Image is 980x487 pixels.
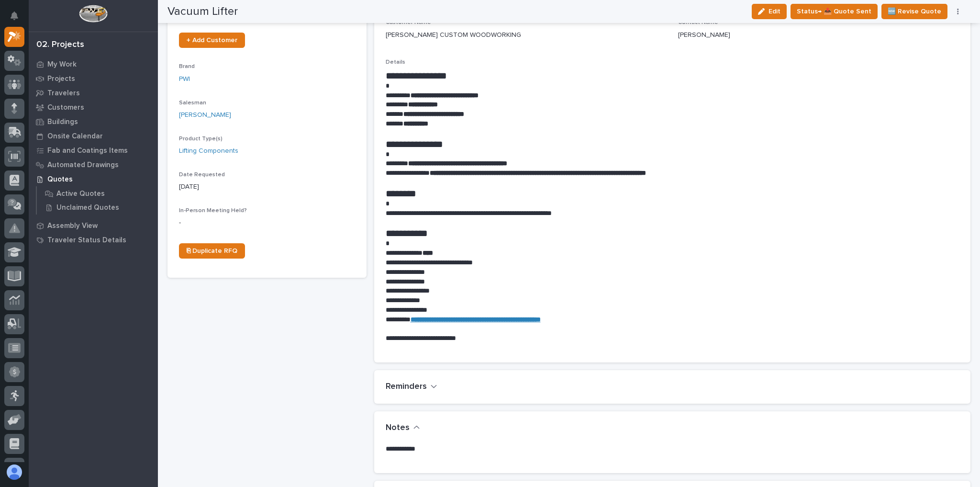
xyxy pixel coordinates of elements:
[47,236,126,245] p: Traveler Status Details
[179,136,223,142] span: Product Type(s)
[56,190,105,198] p: Active Quotes
[768,7,780,16] span: Edit
[888,6,941,17] span: 🆕 Revise Quote
[797,6,871,17] span: Status→ 📤 Quote Sent
[37,187,158,200] a: Active Quotes
[29,143,158,158] a: Fab and Coatings Items
[29,71,158,86] a: Projects
[47,175,73,184] p: Quotes
[179,208,247,214] span: In-Person Meeting Held?
[47,103,84,112] p: Customers
[179,182,355,192] p: [DATE]
[4,6,24,26] button: Notifications
[4,462,24,482] button: users-avatar
[47,161,119,170] p: Automated Drawings
[47,147,128,155] p: Fab and Coatings Items
[791,4,878,19] button: Status→ 📤 Quote Sent
[29,86,158,100] a: Travelers
[47,222,98,230] p: Assembly View
[179,146,238,156] a: Lifting Components
[37,201,158,214] a: Unclaimed Quotes
[179,100,206,106] span: Salesman
[386,382,427,392] h2: Reminders
[386,30,521,40] p: [PERSON_NAME] CUSTOM WOODWORKING
[179,64,195,69] span: Brand
[179,33,245,48] a: + Add Customer
[47,89,80,98] p: Travelers
[386,59,405,65] span: Details
[386,382,437,392] button: Reminders
[752,4,787,19] button: Edit
[29,172,158,186] a: Quotes
[179,110,231,120] a: [PERSON_NAME]
[47,118,78,126] p: Buildings
[29,57,158,71] a: My Work
[167,5,238,19] h2: Vacuum Lifter
[47,60,77,69] p: My Work
[179,243,245,259] a: ⎘ Duplicate RFQ
[47,75,75,83] p: Projects
[12,11,24,27] div: Notifications
[47,132,103,141] p: Onsite Calendar
[187,37,237,44] span: + Add Customer
[29,114,158,129] a: Buildings
[179,172,225,178] span: Date Requested
[56,204,119,212] p: Unclaimed Quotes
[881,4,947,19] button: 🆕 Revise Quote
[678,30,730,40] p: [PERSON_NAME]
[29,158,158,172] a: Automated Drawings
[29,233,158,247] a: Traveler Status Details
[79,5,107,23] img: Workspace Logo
[187,248,237,254] span: ⎘ Duplicate RFQ
[29,100,158,114] a: Customers
[179,74,190,84] a: PWI
[386,423,410,433] h2: Notes
[179,218,355,228] p: -
[36,40,84,50] div: 02. Projects
[29,129,158,143] a: Onsite Calendar
[386,423,420,433] button: Notes
[29,218,158,233] a: Assembly View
